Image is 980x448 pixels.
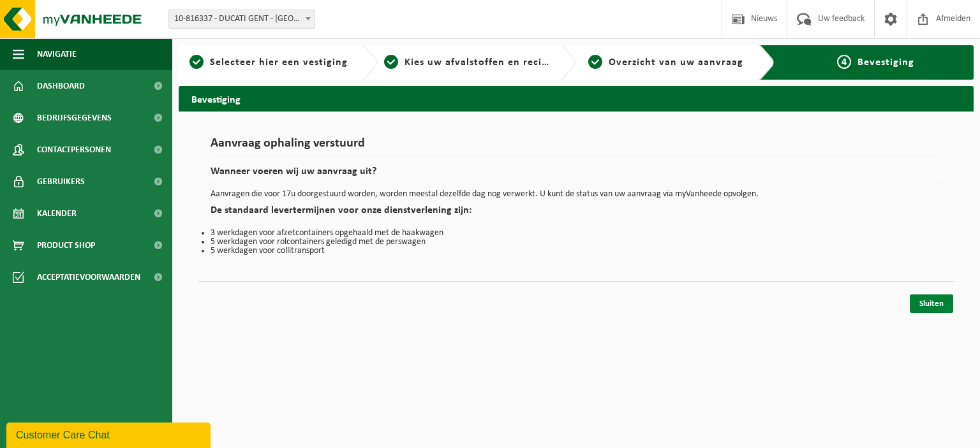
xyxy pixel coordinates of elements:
span: Bevestiging [857,57,914,68]
span: Bedrijfsgegevens [37,102,112,134]
span: Kies uw afvalstoffen en recipiënten [405,57,580,68]
span: Contactpersonen [37,134,111,166]
span: Gebruikers [37,166,85,198]
span: Product Shop [37,229,95,261]
a: Sluiten [910,294,953,313]
p: Aanvragen die voor 17u doorgestuurd worden, worden meestal dezelfde dag nog verwerkt. U kunt de s... [211,190,942,199]
li: 5 werkdagen voor rolcontainers geledigd met de perswagen [211,238,942,247]
h2: Bevestiging [179,86,974,111]
span: 10-816337 - DUCATI GENT - DEURNE [169,10,315,28]
span: 3 [588,55,602,69]
span: Acceptatievoorwaarden [37,261,140,293]
span: 10-816337 - DUCATI GENT - DEURNE [168,10,315,29]
span: 1 [189,55,204,69]
li: 5 werkdagen voor collitransport [211,247,942,256]
h2: De standaard levertermijnen voor onze dienstverlening zijn: [211,205,942,222]
h2: Wanneer voeren wij uw aanvraag uit? [211,166,942,184]
a: 2Kies uw afvalstoffen en recipiënten [384,55,551,70]
span: Selecteer hier een vestiging [210,57,348,68]
a: 1Selecteer hier een vestiging [185,55,352,70]
span: 2 [384,55,398,69]
span: Dashboard [37,70,85,102]
span: Navigatie [37,38,77,70]
span: 4 [837,55,851,69]
span: Kalender [37,198,77,229]
iframe: chat widget [6,420,213,448]
span: Overzicht van uw aanvraag [609,57,743,68]
li: 3 werkdagen voor afzetcontainers opgehaald met de haakwagen [211,229,942,238]
h1: Aanvraag ophaling verstuurd [211,137,942,157]
a: 3Overzicht van uw aanvraag [583,55,750,70]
